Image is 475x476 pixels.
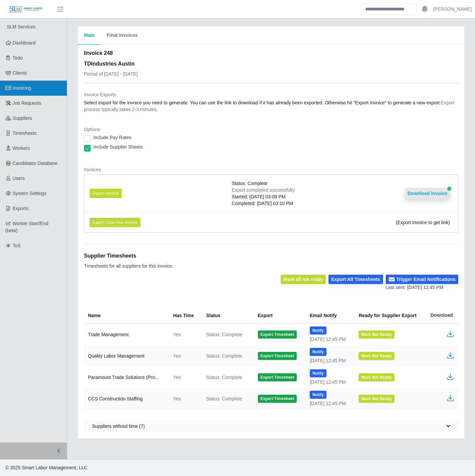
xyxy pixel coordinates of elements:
button: Export Invoice [90,189,122,198]
span: Job Requests [13,100,41,106]
span: (Export Invoice to get link) [396,220,450,225]
span: Clients [13,70,27,76]
button: Suppliers without time (7) [84,420,458,432]
dt: Options [84,126,458,133]
dt: Invoices [84,166,458,173]
button: Final Invoices [101,26,144,44]
dt: Invoice Exports [84,91,458,98]
h1: Supplier Timesheets [84,252,173,260]
span: Status: Complete [206,395,242,402]
p: Period of [DATE] - [DATE] [84,71,138,77]
button: Notify [310,326,326,335]
div: Export completed successfully [232,187,295,193]
th: Ready for Supplier Export [353,307,425,324]
label: Include Supplier Sheets [93,144,143,150]
td: CCS Construction Staffing [84,388,168,409]
button: Mark all not ready [281,275,326,284]
a: Download Invoice [405,191,450,196]
td: Yes [168,367,201,388]
button: Download Invoice [405,188,450,199]
span: Todo [13,55,23,61]
div: [DATE] 12:45 PM [310,400,348,407]
button: Export Timesheet [258,373,297,381]
a: [PERSON_NAME] [433,6,472,13]
input: Search [361,3,416,15]
button: Mark Not Ready [359,373,394,381]
button: Export Timesheet [258,330,297,339]
button: Notify [310,369,326,377]
th: Export [253,307,304,324]
th: Download [425,307,458,324]
th: Has Time [168,307,201,324]
div: [DATE] 12:45 PM [310,357,348,364]
span: Status: Complete [206,331,242,338]
span: System Settings [13,191,46,196]
button: Export All Timesheets [328,275,383,284]
button: Mark Not Ready [359,330,394,339]
button: Notify [310,391,326,399]
span: Invoicing [13,85,31,91]
span: ToS [13,243,21,248]
span: © 2025 Smart Labor Management, LLC [5,465,87,470]
td: Quality Labor Management [84,345,168,367]
span: Exports [13,206,28,211]
span: Status: Complete [232,180,268,187]
td: Yes [168,388,201,409]
span: Users [13,176,25,181]
span: Worker Start/End (beta) [5,221,49,233]
button: Main [78,26,101,44]
span: Suppliers without time (7) [92,423,145,430]
button: Mark Not Ready [359,352,394,360]
th: Status [201,307,252,324]
td: Yes [168,324,201,346]
th: Email Notify [304,307,353,324]
span: SLM Services [7,24,35,29]
button: Trigger Email Notifications [386,275,458,284]
div: Last sent: [DATE] 12:45 PM [386,284,458,291]
button: Export Timesheet [258,352,297,360]
p: Timesheets for all suppliers for this invoice. [84,263,173,269]
span: Status: Complete [206,374,242,381]
dd: Select export for the invoice you need to generate. You can use the link to download if it has al... [84,99,458,113]
button: Export Timesheet [258,395,297,403]
td: Yes [168,345,201,367]
h2: Invoice 248 [84,49,138,57]
h3: TDIndustries Austin [84,60,138,68]
div: [DATE] 12:45 PM [310,379,348,385]
span: Candidates Database [13,161,58,166]
span: Workers [13,146,30,151]
span: Status: Complete [206,353,242,359]
button: Export Cost-Plus Invoice [90,218,140,227]
span: Dashboard [13,40,36,45]
div: Completed: [DATE] 03:10 PM [232,200,295,207]
div: [DATE] 12:45 PM [310,336,348,343]
td: Paramount Trade Solutions (Pro... [84,367,168,388]
span: Timesheets [13,130,37,136]
span: Suppliers [13,115,32,121]
div: Started: [DATE] 03:09 PM [232,193,295,200]
label: Include Pay Rates [93,134,131,141]
img: SLM Logo [9,6,43,13]
td: Trade Management [84,324,168,346]
button: Mark Not Ready [359,395,394,403]
th: Name [84,307,168,324]
button: Notify [310,348,326,356]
